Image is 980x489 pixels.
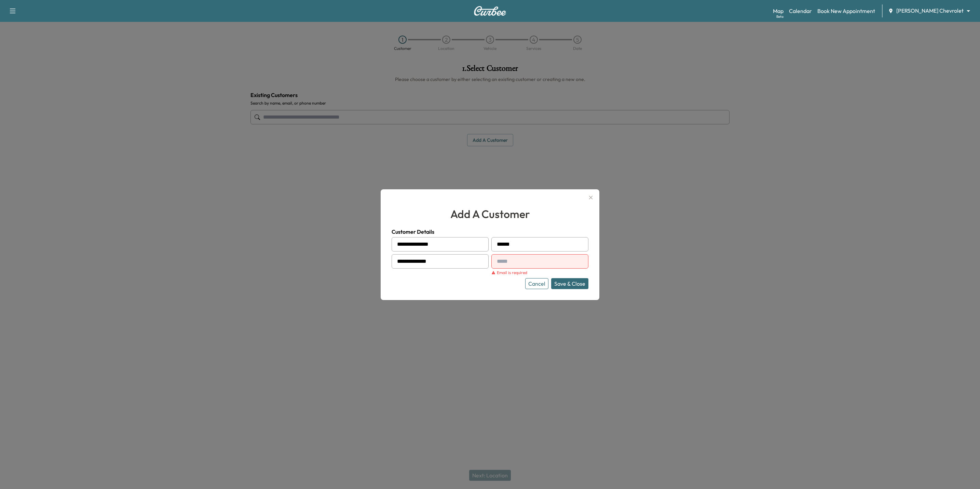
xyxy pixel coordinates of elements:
a: MapBeta [773,7,784,15]
a: Book New Appointment [817,7,875,15]
button: Save & Close [551,278,588,289]
a: Calendar [789,7,812,15]
h4: Customer Details [392,228,588,236]
div: Beta [776,14,784,19]
button: Cancel [525,278,548,289]
h2: add a customer [392,206,588,222]
div: Email is required [491,270,588,275]
span: [PERSON_NAME] Chevrolet [896,7,964,15]
img: Curbee Logo [474,6,506,16]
